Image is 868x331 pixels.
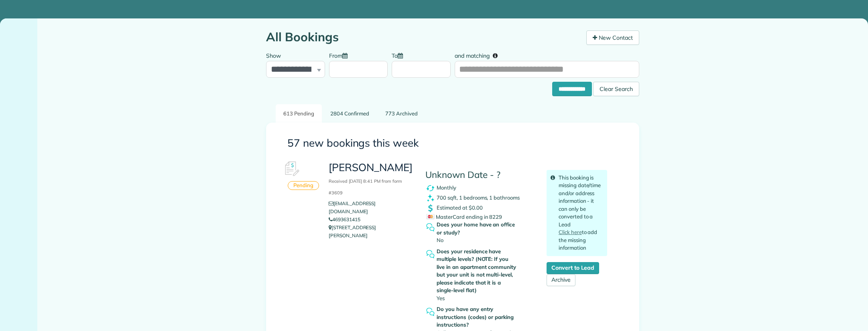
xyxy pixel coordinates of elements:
p: [STREET_ADDRESS][PERSON_NAME] [329,224,413,240]
img: question_symbol_icon-fa7b350da2b2fea416cef77984ae4cf4944ea5ab9e3d5925827a5d6b7129d3f6.png [425,222,435,232]
a: Clear Search [593,83,639,89]
span: Estimated at $0.00 [437,204,482,210]
h3: [PERSON_NAME] [329,162,413,196]
h1: All Bookings [266,30,580,44]
span: 700 sqft, 1 bedrooms, 1 bathrooms [437,194,520,200]
div: Clear Search [593,82,639,96]
a: 613 Pending [276,104,322,123]
span: Monthly [437,184,456,190]
strong: Does your residence have multiple levels? (NOTE: If you live in an apartment community but your u... [437,248,518,295]
small: Received [DATE] 8:41 PM from form #3609 [329,178,402,196]
img: clean_symbol_icon-dd072f8366c07ea3eb8378bb991ecd12595f4b76d916a6f83395f9468ae6ecae.png [425,193,435,203]
label: and matching [455,48,503,63]
span: MasterCard ending in 8229 [426,214,502,220]
a: Click here [559,229,582,235]
a: Archive [547,274,575,286]
label: To [392,48,407,63]
img: Booking #615330 [279,157,303,181]
img: recurrence_symbol_icon-7cc721a9f4fb8f7b0289d3d97f09a2e367b638918f1a67e51b1e7d8abe5fb8d8.png [425,183,435,193]
a: [EMAIL_ADDRESS][DOMAIN_NAME] [329,200,376,214]
a: 4693631415 [329,216,360,222]
img: dollar_symbol_icon-bd8a6898b2649ec353a9eba708ae97d8d7348bddd7d2aed9b7e4bf5abd9f4af5.png [425,203,435,213]
h3: 57 new bookings this week [287,137,618,149]
span: Yes [437,295,445,301]
a: 773 Archived [378,104,425,123]
h4: Unknown Date - ? [425,170,535,180]
label: From [329,48,352,63]
a: Convert to Lead [547,262,599,274]
div: This booking is missing date/time and/or address information - it can only be converted to a Lead... [547,170,607,256]
img: question_symbol_icon-fa7b350da2b2fea416cef77984ae4cf4944ea5ab9e3d5925827a5d6b7129d3f6.png [425,249,435,259]
img: question_symbol_icon-fa7b350da2b2fea416cef77984ae4cf4944ea5ab9e3d5925827a5d6b7129d3f6.png [425,307,435,317]
a: New Contact [586,30,639,45]
a: 2804 Confirmed [323,104,377,123]
strong: Does your home have an office or study? [437,221,518,236]
strong: Do you have any entry instructions (codes) or parking instructions? [437,305,518,329]
span: No [437,237,443,243]
div: Pending [288,181,319,190]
